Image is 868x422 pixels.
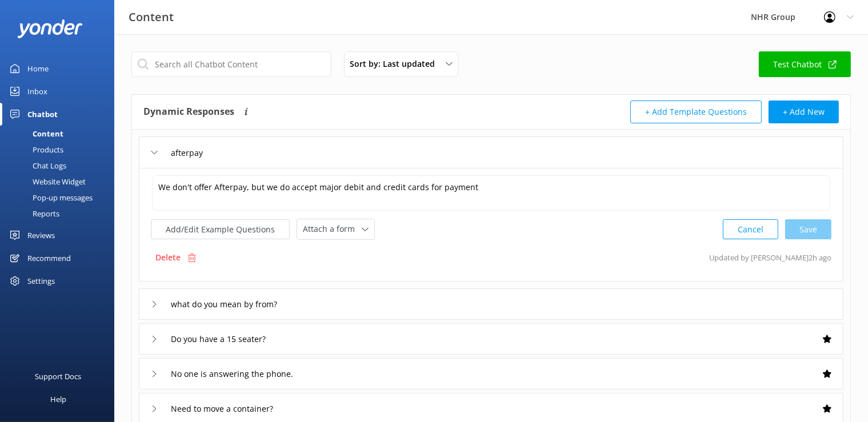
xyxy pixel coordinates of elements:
[151,219,290,239] button: Add/Edit Example Questions
[50,388,66,411] div: Help
[27,270,55,292] div: Settings
[35,365,82,388] div: Support Docs
[17,19,83,38] img: yonder-white-logo.png
[709,247,831,268] p: Updated by [PERSON_NAME] 2h ago
[7,174,86,190] div: Website Widget
[27,224,55,247] div: Reviews
[27,247,71,270] div: Recommend
[7,206,59,222] div: Reports
[27,57,49,80] div: Home
[131,51,331,77] input: Search all Chatbot Content
[7,142,114,158] a: Products
[7,142,63,158] div: Products
[27,80,47,103] div: Inbox
[350,58,442,70] span: Sort by: Last updated
[7,190,114,206] a: Pop-up messages
[7,126,114,142] a: Content
[303,223,362,235] span: Attach a form
[7,174,114,190] a: Website Widget
[7,158,114,174] a: Chat Logs
[143,101,234,123] h4: Dynamic Responses
[769,101,839,123] button: + Add New
[152,175,830,211] textarea: We don't offer Afterpay, but we do accept major debit and credit cards for payment
[7,206,114,222] a: Reports
[723,219,778,239] button: Cancel
[7,190,93,206] div: Pop-up messages
[7,126,63,142] div: Content
[27,103,58,126] div: Chatbot
[155,251,181,264] p: Delete
[759,51,851,77] a: Test Chatbot
[630,101,762,123] button: + Add Template Questions
[7,158,66,174] div: Chat Logs
[129,8,174,26] h3: Content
